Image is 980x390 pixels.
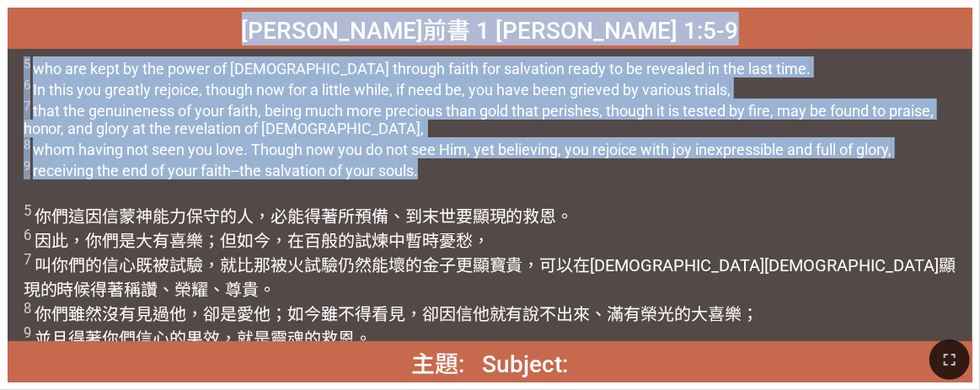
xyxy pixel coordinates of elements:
[24,255,956,349] wg4183: 顯寶貴
[24,255,956,349] wg622: 的金子
[24,206,956,349] wg1722: 末
[24,203,957,350] span: 你們這因
[24,255,956,349] wg1383: ，就比那被
[24,304,759,349] wg3708: ，卻
[24,304,759,349] wg412: 、滿有榮光
[24,206,956,349] wg5432: 的人，必能得著所預備
[24,304,759,349] wg3756: 見過
[24,206,956,349] wg2078: 世
[136,329,372,349] wg5216: 信心
[242,12,739,45] span: [PERSON_NAME]前書 1 [PERSON_NAME] 1:5-9
[24,255,956,349] wg1161: 火
[24,280,759,349] wg5092: 。 你們雖然沒有
[24,255,956,349] wg1381: 仍然能壞
[24,255,956,349] wg5216: 信心
[24,304,759,349] wg25: 他；如今
[24,203,31,219] sup: 5
[24,231,956,349] wg3076: ， 叫
[24,304,759,349] wg4100: 他就有說不出來
[24,231,956,349] wg3986: 中
[24,56,30,72] sup: 5
[24,280,759,349] wg1391: 、尊貴
[24,304,759,349] wg1161: 因信
[24,231,956,349] wg3641: 憂愁
[220,329,372,349] wg5056: ，就是靈魂
[24,231,956,349] wg21: ；但如今
[24,206,956,349] wg1223: 信
[102,329,372,349] wg2865: 你們
[24,255,956,349] wg2424: [DEMOGRAPHIC_DATA]
[24,304,759,349] wg1492: 他，卻是愛
[24,206,956,349] wg1411: 保守
[24,206,956,349] wg2316: 能力
[24,206,956,349] wg2092: 、到
[24,231,956,349] wg4164: 試煉
[24,304,759,349] wg3361: 看見
[24,206,956,349] wg2540: 要顯現
[24,255,956,349] wg4442: 試驗
[24,206,956,349] wg4102: 蒙
[24,231,956,349] wg737: ，在百般的
[24,304,759,349] wg5479: ； 並且得著
[24,137,30,152] sup: 8
[24,158,30,174] sup: 9
[24,255,956,349] wg5547: 顯現
[24,255,956,349] wg5093: ，可以在
[24,301,31,317] sup: 8
[24,280,759,349] wg1868: 、榮耀
[355,329,372,349] wg4991: 。
[24,99,30,114] sup: 7
[24,56,957,179] span: who are kept by the power of [DEMOGRAPHIC_DATA] through faith for salvation ready to be revealed ...
[24,325,31,341] sup: 9
[24,280,759,349] wg1519: 稱讚
[24,252,31,268] sup: 7
[24,304,759,349] wg1392: 的大喜樂
[24,255,956,349] wg4102: 既被試驗
[24,206,956,349] wg1722: 神
[304,329,372,349] wg5590: 的救恩
[24,231,956,349] wg1722: 暫時
[24,77,30,93] sup: 6
[24,304,759,349] wg737: 雖不得
[24,280,759,349] wg602: 的時候得著
[24,227,31,243] sup: 6
[24,255,956,349] wg2443: 你們的
[169,329,372,349] wg4102: 的果效
[24,255,956,349] wg5553: 更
